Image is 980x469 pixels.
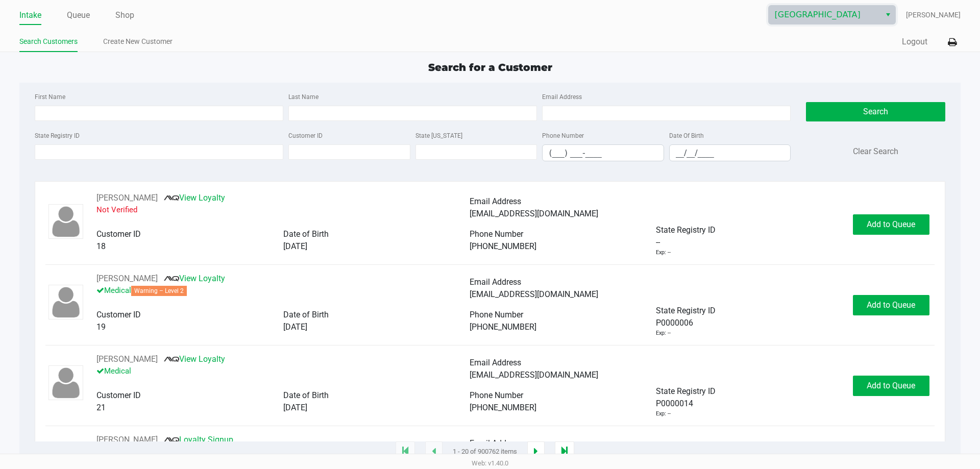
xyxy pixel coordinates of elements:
[902,36,927,48] button: Logout
[470,403,536,412] span: [PHONE_NUMBER]
[470,209,598,218] span: [EMAIL_ADDRESS][DOMAIN_NAME]
[775,9,874,21] span: [GEOGRAPHIC_DATA]
[867,219,915,229] span: Add to Queue
[164,435,233,445] a: Loyalty Signup
[656,329,671,338] div: Exp: --
[543,145,664,161] input: Format: (999) 999-9999
[656,249,671,257] div: Exp: --
[283,390,329,400] span: Date of Birth
[96,285,470,297] p: Medical
[396,441,415,462] app-submit-button: Move to first page
[96,229,141,239] span: Customer ID
[35,131,80,140] label: State Registry ID
[867,300,915,310] span: Add to Queue
[131,286,187,296] span: Warning – Level 2
[35,92,65,102] label: First Name
[656,386,716,396] span: State Registry ID
[96,353,158,365] button: See customer info
[867,381,915,390] span: Add to Queue
[425,441,443,462] app-submit-button: Previous
[656,225,716,235] span: State Registry ID
[656,317,693,329] span: P0000006
[288,92,318,102] label: Last Name
[96,434,158,446] button: See customer info
[288,131,323,140] label: Customer ID
[96,192,158,204] button: See customer info
[470,358,521,367] span: Email Address
[470,370,598,380] span: [EMAIL_ADDRESS][DOMAIN_NAME]
[853,376,929,396] button: Add to Queue
[527,441,545,462] app-submit-button: Next
[19,35,78,48] a: Search Customers
[96,273,158,285] button: See customer info
[470,241,536,251] span: [PHONE_NUMBER]
[853,145,898,158] button: Clear Search
[67,8,90,22] a: Queue
[96,403,106,412] span: 21
[19,8,41,22] a: Intake
[542,92,582,102] label: Email Address
[669,131,704,140] label: Date Of Birth
[670,145,791,161] input: Format: MM/DD/YYYY
[470,438,521,448] span: Email Address
[283,229,329,239] span: Date of Birth
[542,144,664,161] kendo-maskedtextbox: Format: (999) 999-9999
[164,354,225,364] a: View Loyalty
[283,241,307,251] span: [DATE]
[542,131,584,140] label: Phone Number
[415,131,462,140] label: State [US_STATE]
[806,102,945,121] button: Search
[470,322,536,332] span: [PHONE_NUMBER]
[164,193,225,203] a: View Loyalty
[470,289,598,299] span: [EMAIL_ADDRESS][DOMAIN_NAME]
[470,229,523,239] span: Phone Number
[283,310,329,319] span: Date of Birth
[470,310,523,319] span: Phone Number
[472,459,508,467] span: Web: v1.40.0
[96,204,470,216] p: Not Verified
[283,403,307,412] span: [DATE]
[656,398,693,410] span: P0000014
[880,6,895,24] button: Select
[853,214,929,235] button: Add to Queue
[669,144,791,161] kendo-maskedtextbox: Format: MM/DD/YYYY
[103,35,173,48] a: Create New Customer
[656,236,660,249] span: --
[428,61,552,73] span: Search for a Customer
[906,10,961,20] span: [PERSON_NAME]
[453,447,517,457] span: 1 - 20 of 900762 items
[555,441,574,462] app-submit-button: Move to last page
[96,322,106,332] span: 19
[470,390,523,400] span: Phone Number
[470,277,521,287] span: Email Address
[96,241,106,251] span: 18
[853,295,929,315] button: Add to Queue
[656,410,671,418] div: Exp: --
[96,390,141,400] span: Customer ID
[283,322,307,332] span: [DATE]
[164,274,225,283] a: View Loyalty
[115,8,134,22] a: Shop
[656,306,716,315] span: State Registry ID
[96,310,141,319] span: Customer ID
[96,365,470,377] p: Medical
[470,196,521,206] span: Email Address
